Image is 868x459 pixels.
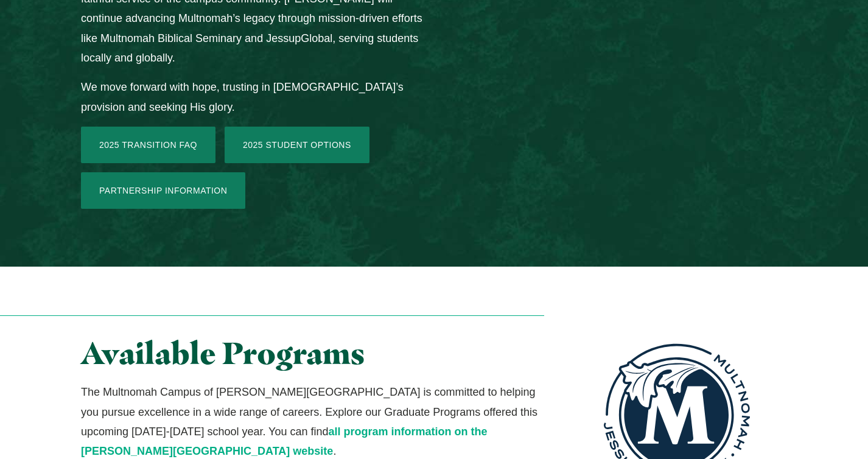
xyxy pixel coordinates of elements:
p: We move forward with hope, trusting in [DEMOGRAPHIC_DATA]’s provision and seeking His glory. [81,77,422,117]
a: 2025 Transition FAQ [81,127,215,163]
a: Partnership Information [81,172,245,209]
h2: Available Programs [81,337,544,370]
a: 2025 Student Options [225,127,369,163]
